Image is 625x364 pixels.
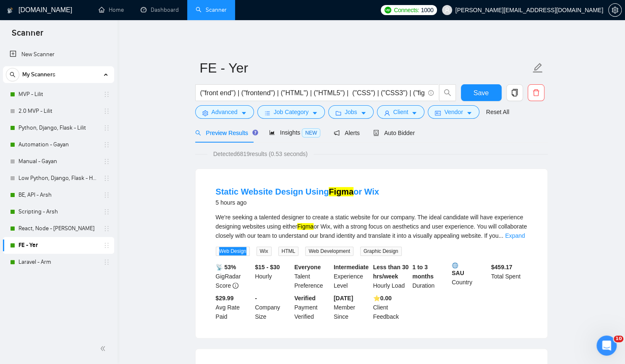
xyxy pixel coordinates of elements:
a: dashboardDashboard [141,6,179,13]
div: Total Spent [489,263,529,290]
a: 2.0 MVP - Lilit [18,103,98,120]
a: searchScanner [196,6,227,13]
span: search [6,72,19,78]
span: setting [202,110,208,116]
span: caret-down [466,110,472,116]
a: Low Python, Django, Flask - Hayk [18,170,98,187]
span: double-left [100,344,108,353]
span: Graphic Design [360,247,402,256]
span: HTML [278,247,299,256]
a: Laravel - Arm [18,254,98,270]
div: Client Feedback [371,294,411,321]
b: ⭐️ 0.00 [373,295,392,302]
span: idcard [435,110,441,116]
span: robot [373,130,379,136]
span: holder [103,192,110,198]
div: Talent Preference [293,263,332,290]
b: Intermediate [334,264,369,270]
span: 10 [614,335,623,342]
button: search [6,68,19,81]
span: Connects: [394,5,419,15]
span: holder [103,208,110,215]
button: Save [461,84,502,101]
span: Job Category [274,107,309,117]
span: info-circle [233,283,238,289]
span: Jobs [345,107,357,117]
a: MVP - Lilit [18,86,98,103]
mark: Figma [329,187,353,196]
span: area-chart [269,130,275,135]
span: Preview Results [195,130,256,136]
b: Everyone [294,264,321,270]
a: Scripting - Arsh [18,203,98,220]
a: Static Website Design UsingFigmaor Wix [216,187,379,196]
span: copy [507,89,523,96]
span: search [195,130,201,136]
iframe: Intercom live chat [596,335,617,356]
img: 🌐 [452,263,458,268]
span: holder [103,141,110,148]
span: Alerts [334,130,360,136]
span: Scanner [5,27,50,44]
b: Verified [294,295,316,302]
input: Scanner name... [200,57,531,78]
button: delete [528,84,544,101]
span: caret-down [241,110,247,116]
span: user [384,110,390,116]
a: Manual - Gayan [18,153,98,170]
b: [DATE] [334,295,353,302]
img: upwork-logo.png [384,7,391,13]
span: 1000 [421,5,434,15]
a: Python, Django, Flask - Lilit [18,120,98,136]
span: holder [103,91,110,98]
div: Country [450,263,489,290]
span: Auto Bidder [373,130,415,136]
span: user [444,7,450,13]
li: My Scanners [3,66,114,270]
li: New Scanner [3,46,114,63]
span: info-circle [428,90,434,96]
span: notification [334,130,340,136]
b: Less than 30 hrs/week [373,264,409,280]
a: setting [608,7,622,13]
div: Avg Rate Paid [214,294,254,321]
span: bars [264,110,270,116]
a: Expand [505,232,525,239]
button: setting [608,3,622,17]
span: edit [532,62,543,73]
b: $ 459.17 [491,264,513,270]
button: search [439,84,456,101]
span: holder [103,242,110,249]
b: SAU [452,263,488,276]
span: Wix [256,247,272,256]
b: - [255,295,257,302]
div: Payment Verified [293,294,332,321]
a: React, Node - [PERSON_NAME] [18,220,98,237]
b: $15 - $30 [255,264,280,270]
button: settingAdvancedcaret-down [195,105,254,119]
a: homeHome [99,6,124,13]
span: Detected 6819 results (0.53 seconds) [207,149,314,159]
button: barsJob Categorycaret-down [257,105,325,119]
div: Duration [411,263,450,290]
b: $29.99 [216,295,234,302]
a: Reset All [486,107,509,117]
span: holder [103,108,110,114]
span: folder [335,110,341,116]
span: search [439,89,455,96]
div: Experience Level [332,263,371,290]
span: My Scanners [22,66,55,83]
div: We're seeking a talented designer to create a static website for our company. The ideal candidate... [216,213,527,240]
a: FE - Yer [18,237,98,254]
span: Insights [269,129,320,136]
span: Web Design [216,247,250,256]
b: 1 to 3 months [412,264,434,280]
span: holder [103,125,110,131]
span: holder [103,158,110,165]
span: holder [103,259,110,265]
a: BE, API - Arsh [18,187,98,203]
div: Member Since [332,294,371,321]
a: Automation - Gayan [18,136,98,153]
div: Hourly Load [371,263,411,290]
span: Web Development [305,247,353,256]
